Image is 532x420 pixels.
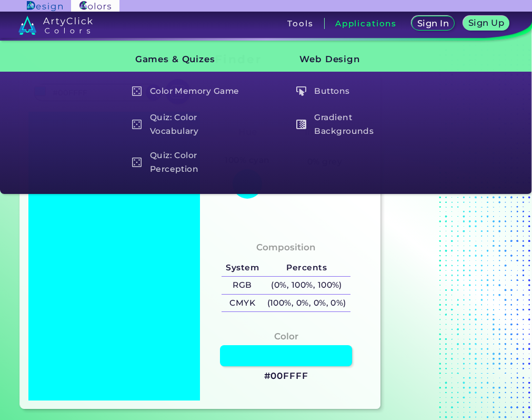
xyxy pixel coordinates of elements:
a: Buttons [290,81,415,101]
h5: Sign Up [470,19,503,27]
img: icon_game_white.svg [132,86,142,96]
h5: CMYK [222,295,263,312]
h3: Games & Quizes [117,46,250,73]
a: Quiz: Color Perception [126,148,250,178]
h3: #00FFFF [264,370,308,383]
img: logo_artyclick_colors_white.svg [18,16,93,35]
h4: Color [274,329,298,344]
h5: Percents [263,259,350,277]
h3: Web Design [282,46,415,73]
a: Color Memory Game [126,81,250,101]
h3: Tools [287,19,313,27]
h5: Quiz: Color Perception [127,148,249,178]
img: icon_gradient_white.svg [296,120,306,130]
a: Sign In [414,17,453,31]
h5: Buttons [291,81,414,101]
a: Quiz: Color Vocabulary [126,110,250,140]
h4: Composition [256,240,316,255]
a: Gradient Backgrounds [290,110,415,140]
h5: Sign In [419,19,448,27]
h3: Applications [335,19,397,27]
h5: RGB [222,277,263,294]
img: icon_game_white.svg [132,158,142,168]
h5: (0%, 100%, 100%) [263,277,350,294]
h5: (100%, 0%, 0%, 0%) [263,295,350,312]
h5: Gradient Backgrounds [291,110,414,140]
h5: System [222,259,263,277]
img: icon_game_white.svg [132,120,142,130]
img: icon_click_button_white.svg [296,86,306,96]
h5: Quiz: Color Vocabulary [127,110,249,140]
a: Sign Up [465,17,507,31]
h5: Color Memory Game [127,81,249,101]
img: ArtyClick Design logo [27,1,62,11]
